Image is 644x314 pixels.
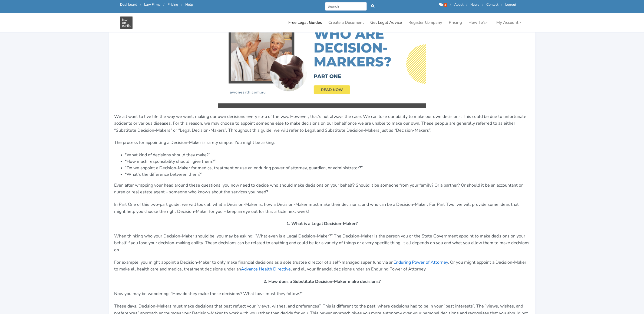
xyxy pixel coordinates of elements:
a: About [454,2,464,7]
a: Law Firms [144,2,161,7]
li: “What’s the difference between them?” [125,171,530,178]
img: zeF3X9V1r7W4BAAAAAAAAAAAAAAAAAAAAAAAAAAAAAAAAAIDHG2Mc790RAAAAAAAAAAAAAAAAAAAAAAAAAAAAAAAAAADwTwzA... [218,4,426,108]
a: Pricing [447,17,464,28]
li: “Do we appoint a Decision-Maker for medical treatment or use an enduring power of attorney, guard... [125,165,530,171]
a: Register Company [407,17,445,28]
a: Free Legal Guides [286,17,324,28]
p: In Part One of this two-part guide, we will look at: what a Decision-Maker is, how a Decision-Mak... [114,201,530,215]
span: 2 [444,3,447,7]
span: / [181,2,183,7]
span: / [501,2,503,7]
input: Search [325,2,367,11]
a: Get Legal Advice [368,17,404,28]
a: 2 [439,2,448,7]
a: My Account [494,17,524,28]
a: Enduring Power of Attorney [394,259,448,265]
a: News [471,2,480,7]
span: / [483,2,484,7]
a: Dashboard [120,2,137,7]
li: "What kind of decisions should they make?” [125,152,530,158]
p: Even after wrapping your head around these questions, you now need to decide who should make deci... [114,182,530,196]
p: We all want to live life the way we want, making our own decisions every step of the way. However... [114,113,530,134]
a: Create a Document [326,17,366,28]
span: / [140,2,141,7]
a: Pricing [168,2,179,7]
a: Help [186,2,193,7]
a: Contact [487,2,498,7]
b: 2. How does a Substitute Decision-Maker make decisions? [263,279,381,285]
span: / [467,2,468,7]
p: Now you may be wondering: “How do they make these decisions? What laws must they follow?” [114,290,530,298]
b: 1. What is a Legal Decision-Maker? [286,221,358,227]
p: The process for appointing a Decision-Maker is rarely simple. You might be asking: [114,139,530,146]
span: / [450,2,451,7]
a: Advance Health Directive [241,266,291,272]
img: Legal And Substitute Decision-Makers – Part One: Who Are They? - Learning Centre - Free Legal Res... [120,16,133,29]
a: Logout [506,2,516,7]
li: “How much responsibility should I give them?” [125,158,530,165]
a: How To's [467,17,490,28]
p: When thinking who your Decision-Maker should be, you may be asking: “What even is a Legal Decisio... [114,233,530,254]
span: / [164,2,165,7]
p: For example, you might appoint a Decision-Maker to only make financial decisions as a sole truste... [114,259,530,273]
